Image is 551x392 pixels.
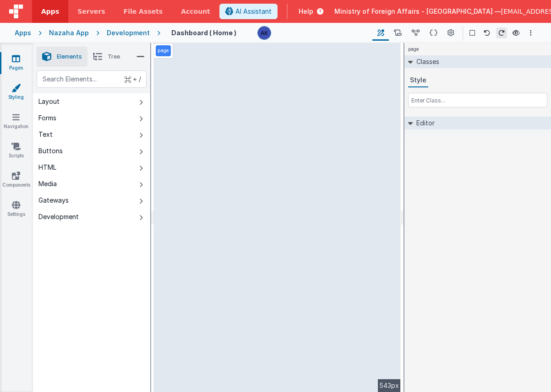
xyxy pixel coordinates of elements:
button: Development [33,209,150,225]
div: Media [38,179,57,188]
span: Elements [57,53,82,60]
button: Gateways [33,192,150,209]
h4: Dashboard ( Home ) [171,29,236,36]
span: Ministry of Foreign Affairs - [GEOGRAPHIC_DATA] — [334,7,501,16]
h4: page [404,43,423,55]
input: Enter Class... [408,93,547,107]
div: Buttons [38,146,63,156]
span: Apps [41,7,59,16]
p: page [158,47,169,54]
span: + / [125,70,141,88]
span: AI Assistant [235,7,272,16]
div: HTML [38,163,56,172]
button: Buttons [33,143,150,159]
div: Gateways [38,196,69,205]
h2: Editor [413,117,435,129]
img: 1f6063d0be199a6b217d3045d703aa70 [258,27,271,39]
button: Options [525,27,536,38]
button: AI Assistant [219,4,278,19]
input: Search Elements... [37,70,147,88]
div: Text [38,130,53,139]
div: Forms [38,113,56,123]
div: --> [154,43,401,392]
button: Text [33,126,150,143]
div: 543px [378,379,401,392]
div: Nazaha App [49,28,89,38]
span: Help [299,7,313,16]
div: Layout [38,97,60,106]
span: Tree [108,53,120,60]
div: Apps [15,28,31,38]
span: Servers [77,7,105,16]
button: Media [33,176,150,192]
button: Forms [33,110,150,126]
h2: Classes [413,55,439,68]
div: Development [38,212,79,221]
button: Style [408,74,428,87]
span: File Assets [124,7,163,16]
button: HTML [33,159,150,176]
div: Development [107,28,150,38]
button: Layout [33,93,150,110]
